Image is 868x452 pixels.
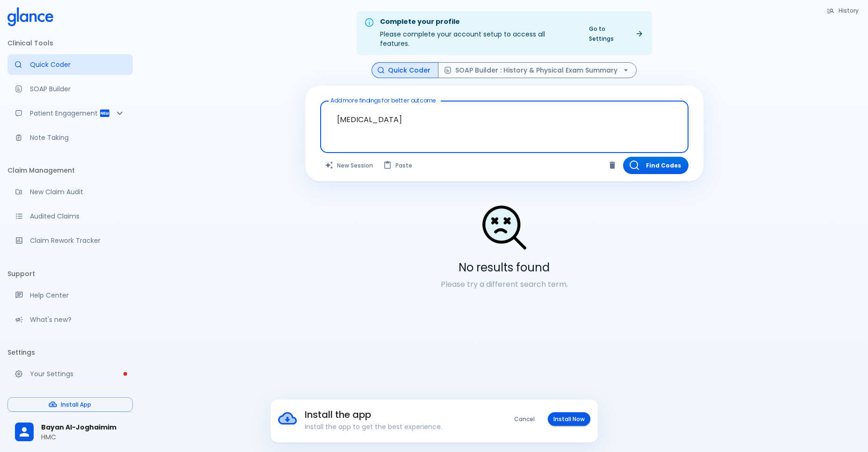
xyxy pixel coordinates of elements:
[30,84,125,94] p: SOAP Builder
[605,158,619,172] button: Clear
[30,187,125,197] p: New Claim Audit
[30,109,99,118] p: Patient Engagement
[320,157,379,174] button: Clears all inputs and results.
[30,315,125,324] p: What's new?
[438,62,637,79] button: SOAP Builder : History & Physical Exam Summary
[509,412,540,426] button: Cancel
[7,285,133,306] a: Get help from our support team
[305,279,703,290] p: Please try a different search term.
[41,423,125,432] span: Bayan Al-Joghaimim
[30,60,125,69] p: Quick Coder
[7,364,133,384] a: Please complete account setup
[7,32,133,54] li: Clinical Tools
[7,230,133,251] a: Monitor progress of claim corrections
[379,157,418,174] button: Paste from clipboard
[30,291,125,300] p: Help Center
[7,79,133,99] a: Docugen: Compose a clinical documentation in seconds
[372,62,438,79] button: Quick Coder
[7,206,133,226] a: View audited claims
[7,397,133,412] button: Install App
[548,412,590,426] button: Install Now
[327,105,682,134] textarea: [MEDICAL_DATA]
[822,4,864,17] button: History
[30,369,125,379] p: Your Settings
[623,157,689,174] button: Find Codes
[30,133,125,142] p: Note Taking
[305,407,484,422] h6: Install the app
[305,422,484,431] p: Install the app to get the best experience.
[7,416,133,448] div: Bayan Al-JoghaimimHMC
[7,309,133,330] div: Recent updates and feature releases
[7,182,133,202] a: Audit a new claim
[7,54,133,75] a: Moramiz: Find ICD10AM codes instantly
[380,14,576,52] div: Please complete your account setup to access all features.
[380,17,576,27] div: Complete your profile
[583,22,648,45] a: Go to Settings
[7,127,133,148] a: Advanced note-taking
[7,103,133,124] div: Patient Reports & Referrals
[7,262,133,285] li: Support
[41,432,125,442] p: HMC
[7,341,133,364] li: Settings
[7,159,133,182] li: Claim Management
[30,211,125,221] p: Audited Claims
[305,260,703,275] h5: No results found
[481,204,528,251] img: Search Not Found
[30,236,125,245] p: Claim Rework Tracker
